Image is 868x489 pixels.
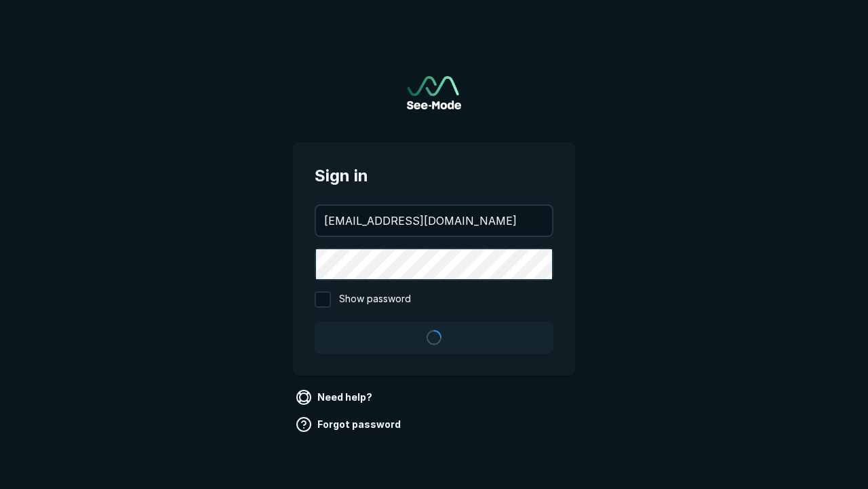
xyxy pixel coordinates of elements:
a: Go to sign in [407,76,461,109]
span: Show password [339,291,411,308]
input: your@email.com [316,206,552,236]
a: Forgot password [293,414,406,435]
img: See-Mode Logo [407,76,461,109]
a: Need help? [293,386,378,408]
span: Sign in [315,164,553,188]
